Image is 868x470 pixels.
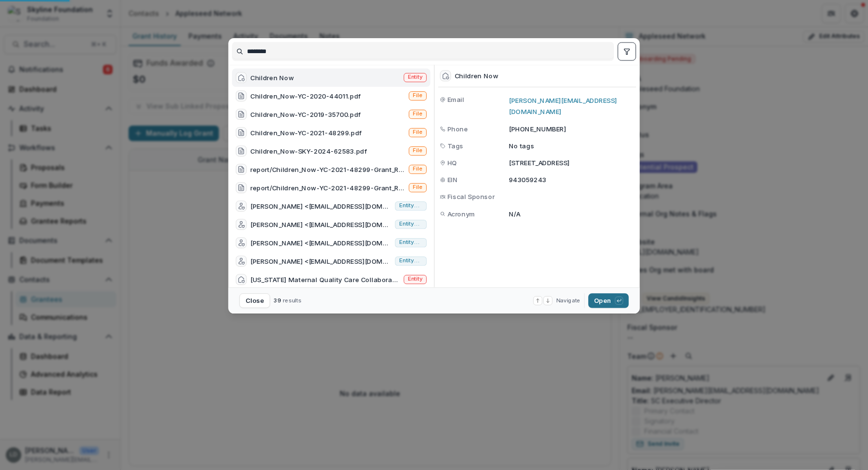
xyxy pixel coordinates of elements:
span: 39 [274,297,281,304]
div: [PERSON_NAME] <[EMAIL_ADDRESS][DOMAIN_NAME]> [250,256,391,266]
div: Children_Now-YC-2021-48299.pdf [250,128,362,138]
span: File [413,111,422,117]
span: Entity user [399,257,422,264]
span: Navigate [556,297,580,305]
div: [PERSON_NAME] <[EMAIL_ADDRESS][DOMAIN_NAME]> [250,220,391,229]
span: File [413,184,422,191]
p: No tags [509,141,534,151]
a: [PERSON_NAME][EMAIL_ADDRESS][DOMAIN_NAME] [509,97,617,115]
div: [US_STATE] Maternal Quality Care Collaborative [250,275,400,285]
p: N/A [509,209,634,218]
div: Children Now [250,73,294,83]
div: Children Now [455,72,498,80]
p: 943059243 [509,175,634,185]
p: [STREET_ADDRESS] [509,158,634,168]
span: File [413,147,422,154]
span: Tags [448,141,463,151]
div: report/Children_Now-YC-2021-48299-Grant_Report.pdf [250,183,405,193]
span: File [413,129,422,136]
span: results [283,297,302,304]
div: Children_Now-YC-2019-35700.pdf [250,110,361,119]
div: [PERSON_NAME] <[EMAIL_ADDRESS][DOMAIN_NAME]> [250,201,391,211]
span: Entity user [399,202,422,209]
span: Email [448,95,464,104]
button: Open [588,293,629,308]
span: File [413,92,422,99]
span: Fiscal Sponsor [448,192,495,201]
button: Close [239,293,270,308]
p: [PHONE_NUMBER] [509,124,634,134]
span: Acronym [448,209,475,218]
button: toggle filters [618,43,636,61]
span: Phone [448,124,468,134]
span: Entity user [399,239,422,246]
div: report/Children_Now-YC-2021-48299-Grant_Report.pdf [250,165,405,174]
span: EIN [448,175,458,185]
span: File [413,166,422,172]
span: Entity user [399,221,422,228]
div: Children_Now-YC-2020-44011.pdf [250,91,361,101]
span: Entity [408,74,422,81]
div: [PERSON_NAME] <[EMAIL_ADDRESS][DOMAIN_NAME]> [250,238,391,248]
span: HQ [448,158,457,168]
span: Entity [408,276,422,283]
div: Children_Now-SKY-2024-62583.pdf [250,146,367,156]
